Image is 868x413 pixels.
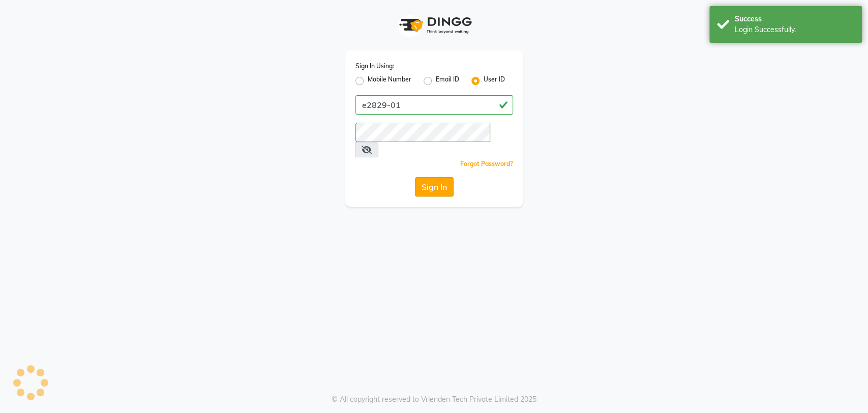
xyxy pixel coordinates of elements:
label: Email ID [436,75,459,87]
label: Mobile Number [368,75,411,87]
img: logo1.svg [394,10,475,40]
div: Success [735,14,854,24]
label: User ID [484,75,505,87]
input: Username [355,95,513,115]
div: Login Successfully. [735,24,854,35]
a: Forgot Password? [460,160,513,168]
button: Sign In [415,177,454,197]
input: Username [355,123,490,142]
label: Sign In Using: [355,62,394,71]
